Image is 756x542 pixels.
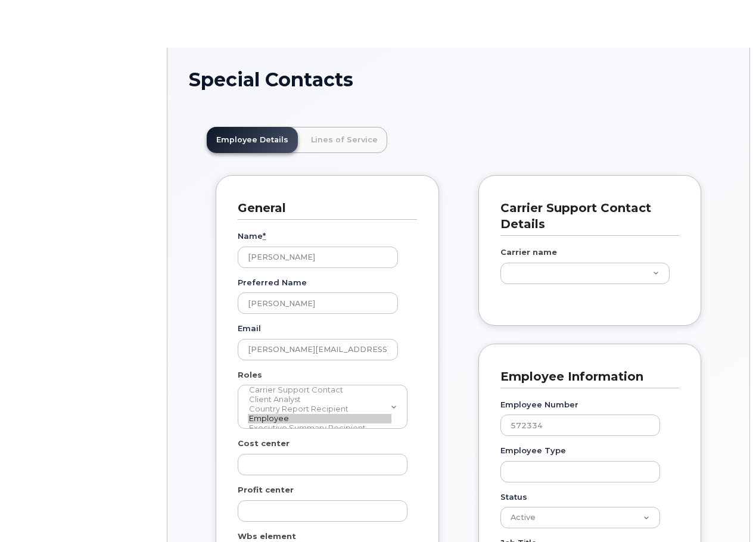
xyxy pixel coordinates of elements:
[238,484,294,496] label: Profit center
[500,247,557,258] label: Carrier name
[263,231,266,241] abbr: required
[238,277,307,288] label: Preferred Name
[500,491,527,503] label: Status
[248,404,391,414] option: Country Report Recipient
[238,531,296,542] label: Wbs element
[238,200,408,216] h3: General
[500,200,671,232] h3: Carrier Support Contact Details
[238,438,290,449] label: Cost center
[248,385,391,395] option: Carrier Support Contact
[207,127,298,153] a: Employee Details
[248,395,391,404] option: Client Analyst
[248,414,391,423] option: Employee
[238,369,262,381] label: Roles
[500,445,566,456] label: Employee Type
[189,69,728,90] h1: Special Contacts
[500,369,671,385] h3: Employee Information
[301,127,387,153] a: Lines of Service
[500,399,578,410] label: Employee Number
[238,323,261,334] label: Email
[238,230,266,242] label: Name
[248,423,391,433] option: Executive Summary Recipient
